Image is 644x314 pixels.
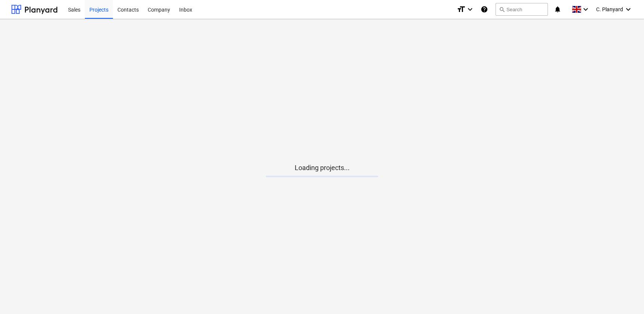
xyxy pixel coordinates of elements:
i: keyboard_arrow_down [624,5,633,14]
span: search [499,6,505,12]
i: keyboard_arrow_down [581,5,590,14]
span: C. Planyard [596,6,623,12]
button: Search [496,3,548,16]
i: keyboard_arrow_down [466,5,475,14]
i: format_size [457,5,466,14]
i: notifications [554,5,561,14]
p: Loading projects... [266,163,378,172]
i: Knowledge base [481,5,488,14]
